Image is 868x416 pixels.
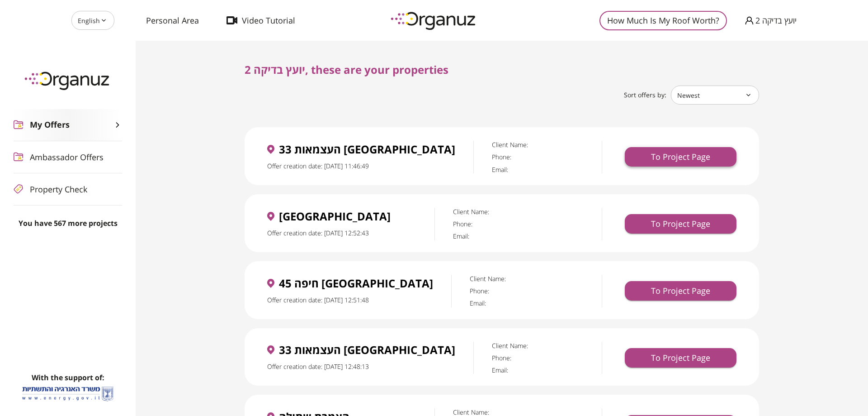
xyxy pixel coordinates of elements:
[14,109,122,141] button: My Offers
[279,344,455,356] span: העצמאות 33 [GEOGRAPHIC_DATA]
[492,153,602,161] span: Phone:
[625,348,736,368] button: To Project Page
[492,141,602,148] span: Client Name:
[745,15,797,26] button: יועץ בדיקה 2
[599,11,727,30] button: How Much Is My Roof Worth?
[279,210,391,223] span: [GEOGRAPHIC_DATA]
[453,408,602,416] span: Client Name:
[625,281,736,301] button: To Project Page
[267,362,369,371] span: Offer creation date: [DATE] 12:48:13
[71,8,114,33] div: English
[245,62,448,77] span: יועץ בדיקה 2, these are your properties
[267,162,369,170] span: Offer creation date: [DATE] 11:46:49
[384,8,484,33] img: logo
[470,299,602,307] span: Email:
[19,219,118,228] span: You have 567 more projects
[625,214,736,234] button: To Project Page
[624,91,666,100] span: Sort offers by:
[14,141,122,173] button: Ambassador Offers
[755,16,797,25] span: יועץ בדיקה 2
[14,173,122,205] button: Property Check
[671,82,759,108] div: Newest
[267,296,369,304] span: Offer creation date: [DATE] 12:51:48
[453,208,602,215] span: Client Name:
[146,16,199,25] span: Personal Area
[242,16,295,25] span: Video Tutorial
[453,220,602,228] span: Phone:
[470,287,602,295] span: Phone:
[213,16,309,25] button: Video Tutorial
[492,342,602,349] span: Client Name:
[492,166,602,173] span: Email:
[279,143,455,156] span: העצמאות 33 [GEOGRAPHIC_DATA]
[32,373,104,383] span: With the support of:
[267,229,369,237] span: Offer creation date: [DATE] 12:52:43
[492,354,602,362] span: Phone:
[30,120,70,130] span: My Offers
[132,16,212,25] button: Personal Area
[18,68,118,93] img: logo
[30,185,87,194] span: Property Check
[492,366,602,374] span: Email:
[279,277,433,290] span: חיפה 45 [GEOGRAPHIC_DATA]
[30,153,104,162] span: Ambassador Offers
[20,383,115,404] img: לוגו משרד האנרגיה
[470,275,602,282] span: Client Name:
[625,147,736,167] button: To Project Page
[453,232,602,240] span: Email:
